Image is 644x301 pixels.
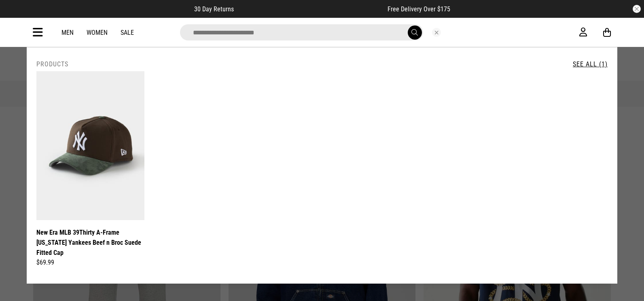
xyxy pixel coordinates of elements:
a: New Era MLB 39Thirty A-Frame [US_STATE] Yankees Beef n Broc Suede Fitted Cap [36,227,144,258]
iframe: Customer reviews powered by Trustpilot [250,5,371,13]
a: See All (1) [573,60,608,68]
a: Sale [121,29,134,36]
a: Men [61,29,74,36]
h2: Products [36,60,68,68]
a: Women [87,29,108,36]
div: $69.99 [36,258,144,267]
img: New Era Mlb 39thirty A-frame New York Yankees Beef N Broc Suede Fitted Cap in Brown [36,71,144,220]
span: Free Delivery Over $175 [388,5,450,13]
span: 30 Day Returns [194,5,234,13]
button: Close search [432,28,441,37]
